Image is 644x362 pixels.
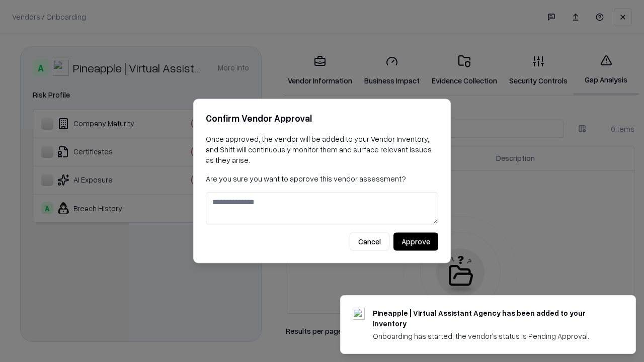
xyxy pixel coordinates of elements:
button: Cancel [350,233,389,251]
p: Are you sure you want to approve this vendor assessment? [206,173,438,184]
p: Once approved, the vendor will be added to your Vendor Inventory, and Shift will continuously mon... [206,134,438,165]
img: trypineapple.com [353,308,365,320]
button: Approve [393,233,438,251]
h2: Confirm Vendor Approval [206,111,438,126]
div: Pineapple | Virtual Assistant Agency has been added to your inventory [373,308,611,329]
div: Onboarding has started, the vendor's status is Pending Approval. [373,331,611,341]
